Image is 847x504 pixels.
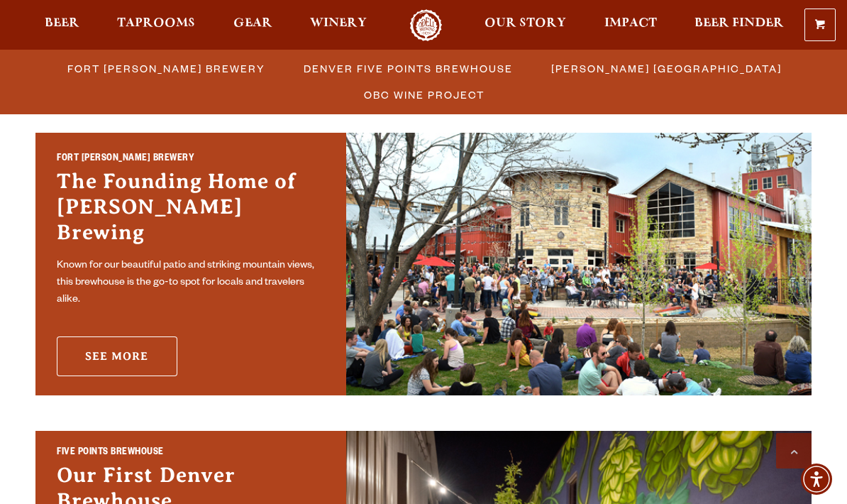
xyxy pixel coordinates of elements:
[475,9,575,41] a: Our Story
[346,133,812,395] img: Fort Collins Brewery & Taproom'
[543,58,789,79] a: [PERSON_NAME] [GEOGRAPHIC_DATA]
[304,58,513,79] span: Denver Five Points Brewhouse
[485,18,566,29] span: Our Story
[57,152,325,168] h2: Fort [PERSON_NAME] Brewery
[694,18,784,29] span: Beer Finder
[233,18,272,29] span: Gear
[295,58,520,79] a: Denver Five Points Brewhouse
[35,9,89,41] a: Beer
[551,58,782,79] span: [PERSON_NAME] [GEOGRAPHIC_DATA]
[117,18,195,29] span: Taprooms
[57,336,177,376] a: See More
[301,9,376,41] a: Winery
[364,84,485,105] span: OBC Wine Project
[355,84,492,105] a: OBC Wine Project
[224,9,282,41] a: Gear
[595,9,666,41] a: Impact
[685,9,793,41] a: Beer Finder
[59,58,272,79] a: Fort [PERSON_NAME] Brewery
[604,18,657,29] span: Impact
[108,9,204,41] a: Taprooms
[57,446,325,462] h2: Five Points Brewhouse
[399,9,453,41] a: Odell Home
[776,433,812,469] a: Scroll to top
[45,18,79,29] span: Beer
[310,18,367,29] span: Winery
[801,464,832,495] div: Accessibility Menu
[57,168,325,252] h3: The Founding Home of [PERSON_NAME] Brewing
[67,58,265,79] span: Fort [PERSON_NAME] Brewery
[57,258,325,309] p: Known for our beautiful patio and striking mountain views, this brewhouse is the go-to spot for l...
